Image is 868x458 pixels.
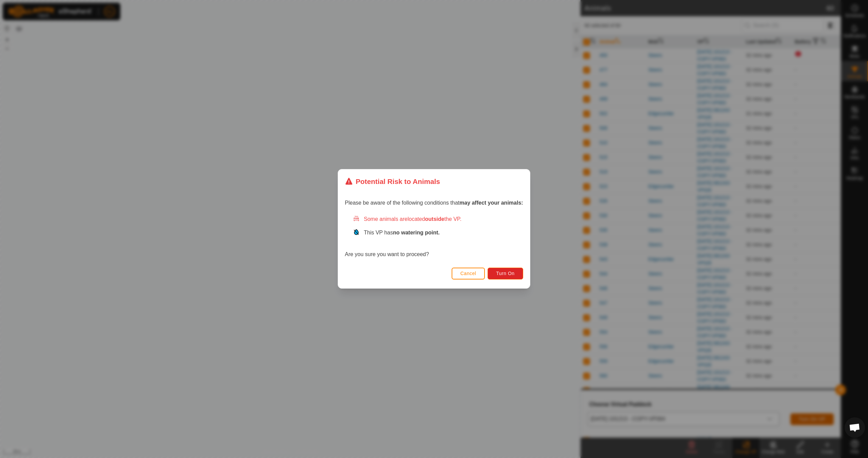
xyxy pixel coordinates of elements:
div: Open chat [845,417,865,438]
span: located the VP. [408,216,461,222]
button: Turn On [488,268,523,279]
span: Turn On [496,271,515,276]
strong: no watering point. [393,230,440,236]
strong: outside [425,216,445,222]
span: Cancel [460,271,476,276]
div: Potential Risk to Animals [345,176,440,187]
div: Some animals are [353,215,523,224]
strong: may affect your animals: [459,200,523,206]
div: Are you sure you want to proceed? [345,215,523,259]
span: This VP has [364,230,440,236]
span: Please be aware of the following conditions that [345,200,523,206]
button: Cancel [452,268,485,279]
